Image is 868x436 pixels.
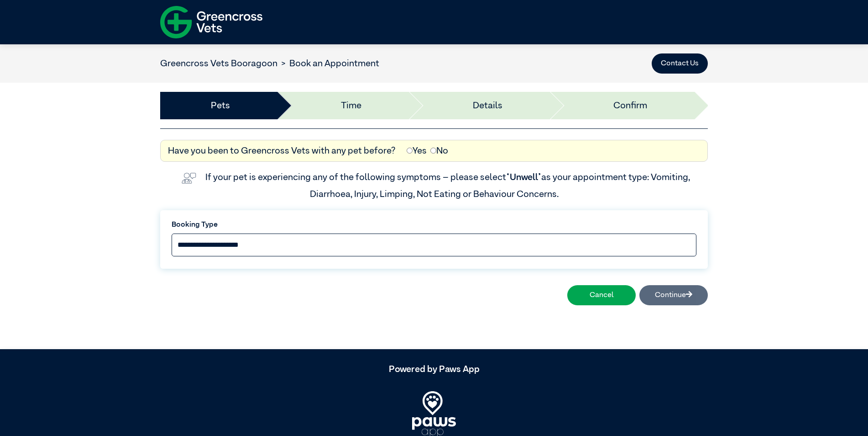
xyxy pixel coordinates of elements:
h5: Powered by Paws App [160,364,708,375]
img: vet [178,169,200,187]
a: Greencross Vets Booragoon [160,59,277,68]
label: Have you been to Greencross Vets with any pet before? [168,144,396,158]
label: Yes [407,144,427,158]
button: Contact Us [652,53,708,74]
span: “Unwell” [506,173,541,182]
button: Cancel [567,285,636,305]
input: No [430,148,436,154]
label: If your pet is experiencing any of the following symptoms – please select as your appointment typ... [205,173,692,198]
li: Book an Appointment [277,57,379,70]
label: Booking Type [172,219,696,230]
nav: breadcrumb [160,57,379,70]
img: f-logo [160,2,262,42]
input: Yes [407,148,413,154]
a: Pets [211,99,230,112]
label: No [430,144,448,158]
